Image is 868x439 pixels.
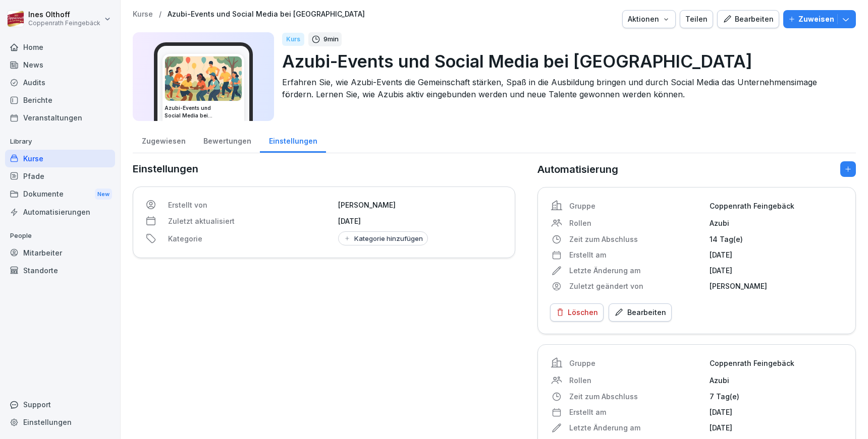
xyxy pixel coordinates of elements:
[5,228,115,244] p: People
[282,33,304,46] div: Kurs
[783,10,856,28] button: Zuweisen
[338,231,428,245] button: Kategorie hinzufügen
[282,76,848,100] p: Erfahren Sie, wie Azubi-Events die Gemeinschaft stärken, Spaß in die Ausbildung bringen und durch...
[5,134,115,150] p: Library
[710,407,843,417] p: [DATE]
[5,203,115,221] a: Automatisierungen
[133,10,153,19] a: Kurse
[710,281,843,291] p: [PERSON_NAME]
[569,234,703,244] p: Zeit zum Abschluss
[165,104,242,119] h3: Azubi-Events und Social Media bei [GEOGRAPHIC_DATA]
[159,10,161,19] p: /
[5,185,115,204] a: DokumenteNew
[680,10,713,28] button: Teilen
[260,127,326,153] a: Einstellungen
[282,48,848,74] p: Azubi-Events und Social Media bei [GEOGRAPHIC_DATA]
[5,150,115,167] a: Kurse
[5,74,115,91] a: Audits
[710,375,843,386] p: Azubi
[710,234,843,244] p: 14 Tag(e)
[537,162,618,177] p: Automatisierung
[133,127,194,153] a: Zugewiesen
[628,14,670,25] div: Aktionen
[798,14,834,25] p: Zuweisen
[710,358,843,368] p: Coppenrath Feingebäck
[717,10,779,28] button: Bearbeiten
[5,56,115,74] a: News
[168,216,333,226] p: Zuletzt aktualisiert
[569,375,703,386] p: Rollen
[569,201,703,211] p: Gruppe
[685,14,708,25] div: Teilen
[550,303,604,322] button: Löschen
[5,244,115,262] a: Mitarbeiter
[338,200,503,210] p: [PERSON_NAME]
[569,218,703,228] p: Rollen
[5,38,115,56] a: Home
[710,218,843,228] p: Azubi
[168,10,365,19] a: Azubi-Events und Social Media bei [GEOGRAPHIC_DATA]
[5,413,115,431] a: Einstellungen
[5,185,115,204] div: Dokumente
[569,249,703,260] p: Erstellt am
[556,307,598,318] div: Löschen
[614,307,666,318] div: Bearbeiten
[710,422,843,433] p: [DATE]
[5,91,115,109] a: Berichte
[28,11,100,19] p: Ines Olthoff
[168,233,333,244] p: Kategorie
[710,265,843,276] p: [DATE]
[5,396,115,413] div: Support
[165,56,242,101] img: r313bbbz0m95f46lzqkypsgv.png
[622,10,676,28] button: Aktionen
[569,358,703,368] p: Gruppe
[569,281,703,291] p: Zuletzt geändert von
[5,262,115,279] a: Standorte
[609,303,672,322] button: Bearbeiten
[569,422,703,433] p: Letzte Änderung am
[194,127,260,153] a: Bewertungen
[168,200,333,210] p: Erstellt von
[569,265,703,276] p: Letzte Änderung am
[28,20,100,27] p: Coppenrath Feingebäck
[710,391,843,402] p: 7 Tag(e)
[323,34,339,44] p: 9 min
[710,201,843,211] p: Coppenrath Feingebäck
[569,391,703,402] p: Zeit zum Abschluss
[338,216,503,226] p: [DATE]
[343,234,423,242] div: Kategorie hinzufügen
[569,407,703,417] p: Erstellt am
[5,167,115,185] a: Pfade
[723,14,774,25] div: Bearbeiten
[710,249,843,260] p: [DATE]
[133,161,515,176] p: Einstellungen
[5,109,115,127] a: Veranstaltungen
[95,189,112,200] div: New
